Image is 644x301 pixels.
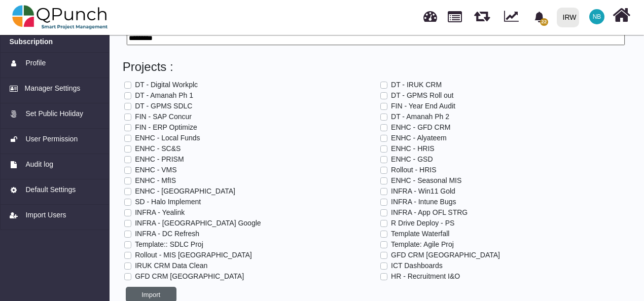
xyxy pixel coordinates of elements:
[135,197,201,207] div: SD - Halo Implement
[135,133,200,143] div: ENHC - Local Funds
[25,184,76,195] span: Default Settings
[563,9,577,26] div: IRW
[135,101,192,111] div: DT - GPMS SDLC
[135,175,176,186] div: ENHC - MfIS
[391,175,461,186] div: ENHC - Seasonal MIS
[135,239,203,250] div: Template:: SDLC Proj
[135,229,199,239] div: INFRA - DC Refresh
[10,37,53,46] h6: Subscription
[135,111,192,122] div: FIN - SAP Concur
[583,1,611,33] a: NB
[391,207,468,218] div: INFRA - App OFL STRG
[391,143,435,154] div: ENHC - HRIS
[448,7,462,22] span: Projects
[593,14,601,20] span: NB
[135,271,244,282] div: GFD CRM [GEOGRAPHIC_DATA]
[25,108,83,119] span: Set Public Holiday
[135,260,207,271] div: IRUK CRM Data Clean
[135,80,198,90] div: DT - Digital Workplc
[391,186,455,197] div: INFRA - Win11 Gold
[391,260,443,271] div: ICT Dashboards
[391,111,449,122] div: DT - Amanah Ph 2
[391,197,456,207] div: INFRA - Intune Bugs
[135,186,235,197] div: ENHC - [GEOGRAPHIC_DATA]
[135,90,193,101] div: DT - Amanah Ph 1
[391,154,433,165] div: ENHC - GSD
[530,8,548,26] div: Notification
[499,1,528,34] div: Dynamic Report
[135,165,176,175] div: ENHC - VMS
[123,60,629,76] h3: Projects :
[391,218,454,229] div: R Drive Deploy - PS
[540,18,548,26] span: 22
[25,58,46,68] span: Profile
[534,12,545,22] svg: bell fill
[135,154,184,165] div: ENHC - PRISM
[135,143,181,154] div: ENHC - SC&S
[12,2,108,32] img: qpunch-sp.fa6292f.png
[135,122,197,133] div: FIN - ERP Optimize
[528,1,553,32] a: bell fill22
[423,6,437,21] span: Dashboard
[391,80,442,90] div: DT - IRUK CRM
[391,271,460,282] div: HR - Recruitment I&O
[391,239,454,250] div: Template: Agile Proj
[391,101,455,111] div: FIN - Year End Audit
[613,6,630,25] i: Home
[391,122,450,133] div: ENHC - GFD CRM
[25,134,78,144] span: User Permission
[25,210,66,220] span: Import Users
[25,83,81,94] span: Manager Settings
[25,159,53,170] span: Audit log
[552,1,583,34] a: IRW
[474,5,490,22] span: Releases
[135,218,261,229] div: INFRA - [GEOGRAPHIC_DATA] Google
[391,250,500,260] div: GFD CRM [GEOGRAPHIC_DATA]
[391,229,449,239] div: Template Waterfall
[391,165,436,175] div: Rollout - HRIS
[589,9,604,24] span: Nabiha Batool
[391,133,447,143] div: ENHC - Alyateem
[135,207,185,218] div: INFRA - Yealink
[391,90,453,101] div: DT - GPMS Roll out
[135,250,252,260] div: Rollout - MIS [GEOGRAPHIC_DATA]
